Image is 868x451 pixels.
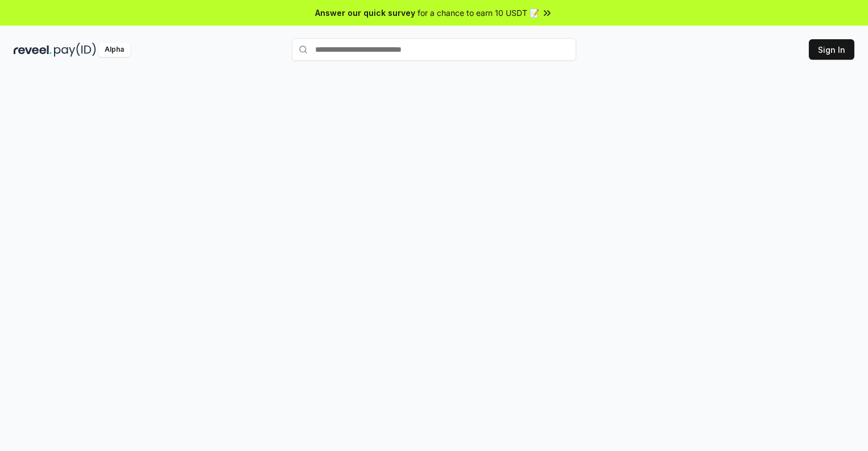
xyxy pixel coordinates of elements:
[809,39,854,60] button: Sign In
[98,43,130,57] div: Alpha
[14,43,52,57] img: reveel_dark
[54,43,96,57] img: pay_id
[418,7,539,19] span: for a chance to earn 10 USDT 📝
[315,7,415,19] span: Answer our quick survey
